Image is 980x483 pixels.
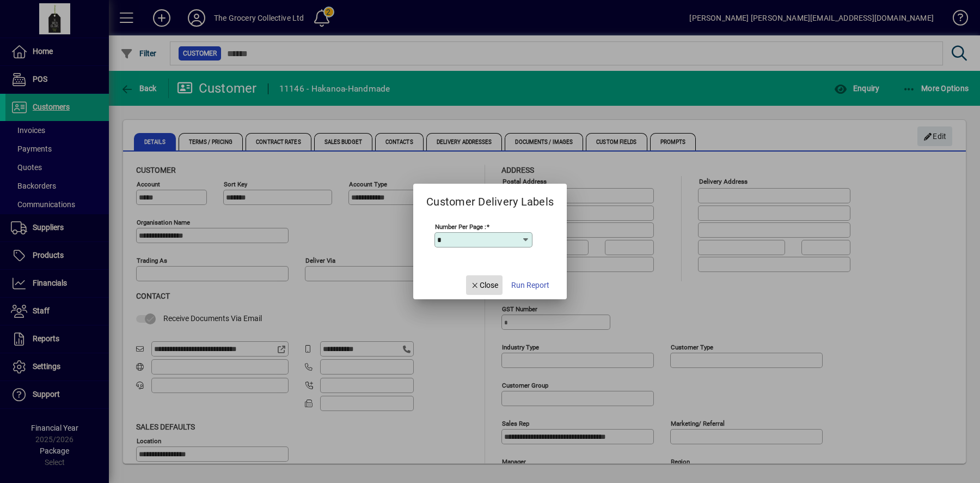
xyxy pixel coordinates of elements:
[511,280,549,291] span: Run Report
[470,280,499,291] span: Close
[466,275,503,295] button: Close
[507,275,554,295] button: Run Report
[413,184,567,210] h2: Customer Delivery Labels
[435,223,486,231] mat-label: Number per Page :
